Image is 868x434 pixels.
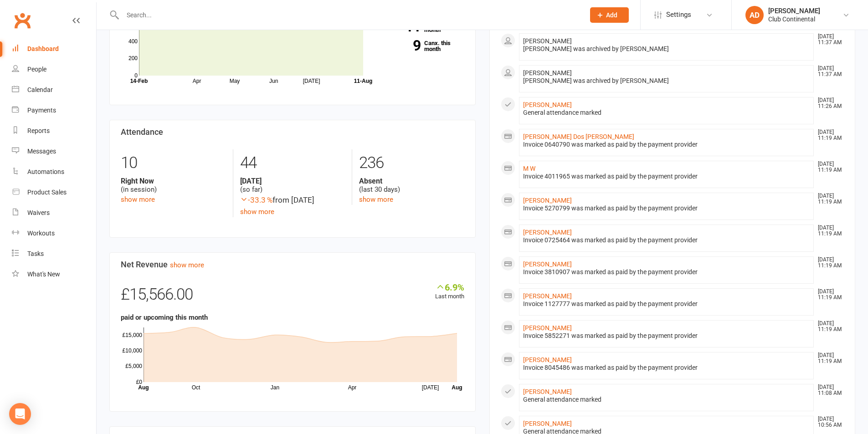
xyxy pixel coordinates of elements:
[121,177,226,194] div: (in session)
[27,45,59,52] div: Dashboard
[523,292,572,300] a: [PERSON_NAME]
[389,21,464,33] a: 11New this month
[523,165,535,172] a: M W
[523,141,810,148] div: Invoice 0640790 was marked as paid by the payment provider
[523,173,810,180] div: Invoice 4011965 was marked as paid by the payment provider
[813,257,843,269] time: [DATE] 11:19 AM
[813,289,843,301] time: [DATE] 11:19 AM
[12,203,96,223] a: Waivers
[121,128,464,137] h3: Attendance
[12,162,96,182] a: Automations
[389,40,464,52] a: 9Canx. this month
[359,177,464,185] strong: Absent
[813,225,843,237] time: [DATE] 11:19 AM
[523,268,810,276] div: Invoice 3810907 was marked as paid by the payment provider
[240,177,345,194] div: (so far)
[523,260,572,268] a: [PERSON_NAME]
[27,107,56,114] div: Payments
[240,195,272,204] span: -33.3 %
[813,161,843,173] time: [DATE] 11:19 AM
[523,197,572,204] a: [PERSON_NAME]
[590,7,629,23] button: Add
[11,9,34,32] a: Clubworx
[523,356,572,363] a: [PERSON_NAME]
[240,194,345,206] div: from [DATE]
[435,282,464,301] div: Last month
[435,282,464,292] div: 6.9%
[359,177,464,194] div: (last 30 days)
[27,209,50,216] div: Waivers
[12,264,96,285] a: What's New
[12,100,96,121] a: Payments
[27,127,50,134] div: Reports
[813,97,843,109] time: [DATE] 11:26 AM
[121,282,464,312] div: £15,566.00
[27,230,55,237] div: Workouts
[523,388,572,395] a: [PERSON_NAME]
[523,69,572,77] span: [PERSON_NAME]
[523,396,810,403] div: General attendance marked
[120,9,578,21] input: Search...
[240,177,345,185] strong: [DATE]
[606,11,617,19] span: Add
[240,149,345,177] div: 44
[121,313,208,322] strong: paid or upcoming this month
[27,250,44,257] div: Tasks
[813,416,843,428] time: [DATE] 10:56 AM
[523,45,810,53] div: [PERSON_NAME] was archived by [PERSON_NAME]
[523,204,810,212] div: Invoice 5270799 was marked as paid by the payment provider
[12,244,96,264] a: Tasks
[813,384,843,396] time: [DATE] 11:08 AM
[813,352,843,364] time: [DATE] 11:19 AM
[523,420,572,427] a: [PERSON_NAME]
[12,59,96,80] a: People
[813,321,843,332] time: [DATE] 11:19 AM
[813,193,843,205] time: [DATE] 11:19 AM
[121,195,155,204] a: show more
[359,195,393,204] a: show more
[523,229,572,236] a: [PERSON_NAME]
[523,77,810,85] div: [PERSON_NAME] was archived by [PERSON_NAME]
[768,7,820,15] div: [PERSON_NAME]
[12,39,96,59] a: Dashboard
[523,37,572,45] span: [PERSON_NAME]
[523,101,572,108] a: [PERSON_NAME]
[12,80,96,100] a: Calendar
[523,364,810,372] div: Invoice 8045486 was marked as paid by the payment provider
[12,223,96,244] a: Workouts
[523,300,810,308] div: Invoice 1127777 was marked as paid by the payment provider
[27,168,64,175] div: Automations
[27,271,60,278] div: What's New
[27,148,56,155] div: Messages
[121,177,226,185] strong: Right Now
[745,6,764,24] div: AD
[523,133,634,140] a: [PERSON_NAME] Dos [PERSON_NAME]
[523,109,810,117] div: General attendance marked
[27,66,46,73] div: People
[389,39,421,52] strong: 9
[9,403,31,425] div: Open Intercom Messenger
[523,236,810,244] div: Invoice 0725464 was marked as paid by the payment provider
[359,149,464,177] div: 236
[12,182,96,203] a: Product Sales
[12,141,96,162] a: Messages
[523,332,810,340] div: Invoice 5852271 was marked as paid by the payment provider
[121,149,226,177] div: 10
[27,86,53,93] div: Calendar
[170,261,204,269] a: show more
[768,15,820,23] div: Club Continental
[813,34,843,46] time: [DATE] 11:37 AM
[240,208,274,216] a: show more
[813,66,843,77] time: [DATE] 11:37 AM
[27,189,67,196] div: Product Sales
[121,260,464,269] h3: Net Revenue
[813,129,843,141] time: [DATE] 11:19 AM
[12,121,96,141] a: Reports
[666,5,691,25] span: Settings
[523,324,572,332] a: [PERSON_NAME]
